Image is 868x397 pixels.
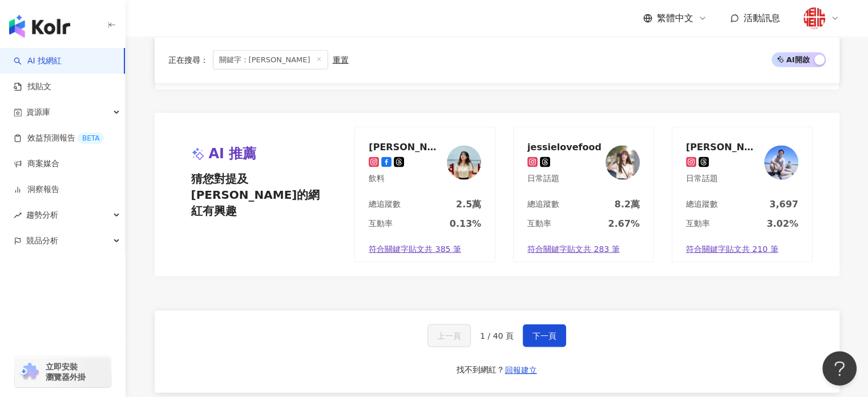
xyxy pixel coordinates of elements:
[657,12,693,25] span: 繁體中文
[355,236,495,262] a: 符合關鍵字貼文共 385 筆
[447,145,481,179] img: KOL Avatar
[369,173,443,184] div: 飲料
[672,126,813,262] a: [PERSON_NAME]日常話題KOL Avatar總追蹤數3,697互動率3.02%符合關鍵字貼文共 210 筆
[822,351,857,386] iframe: Help Scout Beacon - Open
[213,50,328,70] span: 關鍵字：[PERSON_NAME]
[523,324,566,347] button: 下一頁
[9,15,70,38] img: logo
[532,331,556,340] span: 下一頁
[14,184,59,195] a: 洞察報告
[615,198,640,210] div: 8.2萬
[527,173,601,184] div: 日常話題
[686,173,760,184] div: 日常話題
[456,198,481,210] div: 2.5萬
[14,133,104,144] a: 效益預測報告BETA
[513,126,654,262] a: jessielovefood日常話題KOL Avatar總追蹤數8.2萬互動率2.67%符合關鍵字貼文共 283 筆
[527,218,551,229] div: 互動率
[14,158,59,170] a: 商案媒合
[457,364,504,375] div: 找不到網紅？
[46,362,86,382] span: 立即安裝 瀏覽器外掛
[427,324,471,347] button: 上一頁
[26,202,58,228] span: 趨勢分析
[672,236,812,262] a: 符合關鍵字貼文共 210 筆
[14,55,62,67] a: searchAI 找網紅
[744,13,780,23] span: 活動訊息
[686,198,718,210] div: 總追蹤數
[209,144,257,163] span: AI 推薦
[369,218,393,229] div: 互動率
[369,243,461,255] span: 符合關鍵字貼文共 385 筆
[605,145,640,179] img: KOL Avatar
[26,99,50,125] span: 資源庫
[26,228,58,254] span: 競品分析
[450,217,482,230] div: 0.13%
[191,170,324,218] span: 猜您對提及[PERSON_NAME]的網紅有興趣
[514,236,653,262] a: 符合關鍵字貼文共 283 筆
[14,211,22,219] span: rise
[527,243,620,255] span: 符合關鍵字貼文共 283 筆
[769,198,798,210] div: 3,697
[608,217,640,230] div: 2.67%
[527,141,601,152] div: jessielovefood
[15,356,111,387] a: chrome extension立即安裝 瀏覽器外掛
[333,55,349,65] div: 重置
[504,360,538,379] button: 回報建立
[14,81,51,93] a: 找貼文
[505,365,537,374] span: 回報建立
[686,218,710,229] div: 互動率
[18,363,41,381] img: chrome extension
[480,331,514,340] span: 1 / 40 頁
[354,126,495,262] a: [PERSON_NAME]吃貨日記飲料KOL Avatar總追蹤數2.5萬互動率0.13%符合關鍵字貼文共 385 筆
[369,141,443,152] div: Jessica吃貨日記
[527,198,559,210] div: 總追蹤數
[764,145,798,179] img: KOL Avatar
[686,243,778,255] span: 符合關鍵字貼文共 210 筆
[369,198,401,210] div: 總追蹤數
[766,217,798,230] div: 3.02%
[686,141,760,152] div: 許少銓
[168,55,208,65] span: 正在搜尋 ：
[804,7,825,29] img: %E5%A5%BD%E4%BA%8Blogo20180824.png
